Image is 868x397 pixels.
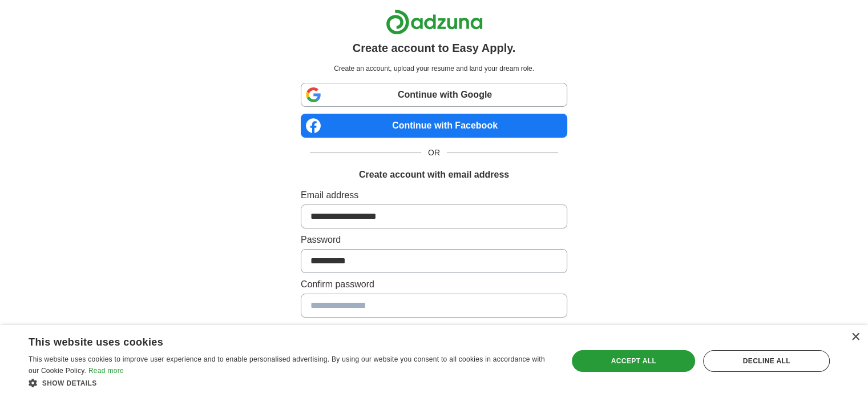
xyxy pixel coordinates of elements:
[301,233,567,247] label: Password
[301,278,567,291] label: Confirm password
[42,379,97,387] span: Show details
[421,147,447,159] span: OR
[303,63,565,74] p: Create an account, upload your resume and land your dream role.
[88,367,124,375] a: Read more, opens a new window
[29,355,545,375] span: This website uses cookies to improve user experience and to enable personalised advertising. By u...
[301,189,567,202] label: Email address
[29,377,552,388] div: Show details
[353,39,516,57] h1: Create account to Easy Apply.
[301,114,567,138] a: Continue with Facebook
[851,333,859,342] div: Close
[301,83,567,107] a: Continue with Google
[572,350,695,372] div: Accept all
[359,168,509,182] h1: Create account with email address
[386,9,483,35] img: Adzuna logo
[29,332,523,349] div: This website uses cookies
[703,350,830,372] div: Decline all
